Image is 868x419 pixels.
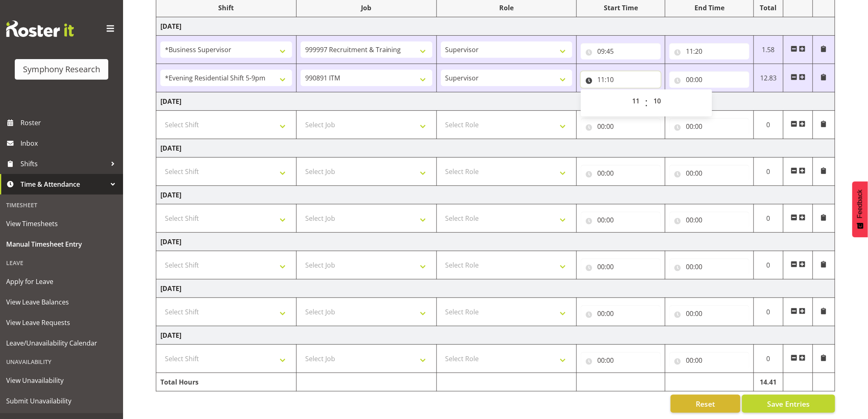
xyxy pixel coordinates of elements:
span: Inbox [21,137,119,149]
span: Roster [21,117,119,129]
img: Rosterit website logo [6,21,74,37]
span: Apply for Leave [6,275,117,288]
td: 0 [754,298,783,326]
span: Time & Attendance [21,178,107,190]
div: Leave [2,254,121,271]
input: Click to select... [581,212,661,228]
input: Click to select... [581,259,661,275]
td: 1.58 [754,36,783,64]
a: View Leave Balances [2,292,121,312]
input: Click to select... [669,212,749,228]
a: View Leave Requests [2,312,121,333]
a: Leave/Unavailability Calendar [2,333,121,353]
span: : [645,93,648,113]
button: Reset [671,395,740,413]
td: [DATE] [156,92,835,111]
span: View Leave Balances [6,296,117,308]
span: Reset [696,398,715,409]
td: Total Hours [156,373,297,392]
td: [DATE] [156,17,835,36]
td: 0 [754,158,783,186]
div: Job [301,3,432,13]
a: Manual Timesheet Entry [2,234,121,254]
input: Click to select... [581,71,661,88]
a: Submit Unavailability [2,391,121,411]
div: Timesheet [2,197,121,213]
span: View Unavailability [6,374,117,387]
td: [DATE] [156,326,835,345]
input: Click to select... [581,118,661,135]
input: Click to select... [669,305,749,322]
span: Shifts [21,158,107,170]
div: Role [441,3,573,13]
span: Feedback [857,190,864,218]
td: [DATE] [156,186,835,204]
button: Feedback - Show survey [852,181,868,237]
input: Click to select... [581,305,661,322]
div: Start Time [581,3,661,13]
div: Shift [160,3,292,13]
td: 12.83 [754,64,783,92]
td: 0 [754,251,783,279]
div: Total [758,3,779,13]
div: End Time [669,3,749,13]
input: Click to select... [669,43,749,60]
input: Click to select... [669,352,749,369]
td: [DATE] [156,139,835,158]
td: 14.41 [754,373,783,392]
span: View Timesheets [6,218,117,230]
div: Unavailability [2,353,121,370]
span: View Leave Requests [6,316,117,329]
td: 0 [754,111,783,139]
td: [DATE] [156,279,835,298]
a: Apply for Leave [2,271,121,292]
a: View Unavailability [2,370,121,391]
td: 0 [754,345,783,373]
input: Click to select... [669,165,749,181]
span: Save Entries [767,398,810,409]
input: Click to select... [669,71,749,88]
button: Save Entries [742,395,835,413]
input: Click to select... [581,165,661,181]
input: Click to select... [581,43,661,60]
div: Symphony Research [23,63,100,76]
span: Manual Timesheet Entry [6,238,117,250]
input: Click to select... [669,118,749,135]
a: View Timesheets [2,213,121,234]
span: Submit Unavailability [6,395,117,407]
input: Click to select... [669,259,749,275]
td: [DATE] [156,233,835,251]
input: Click to select... [581,352,661,369]
td: 0 [754,204,783,233]
span: Leave/Unavailability Calendar [6,337,117,349]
